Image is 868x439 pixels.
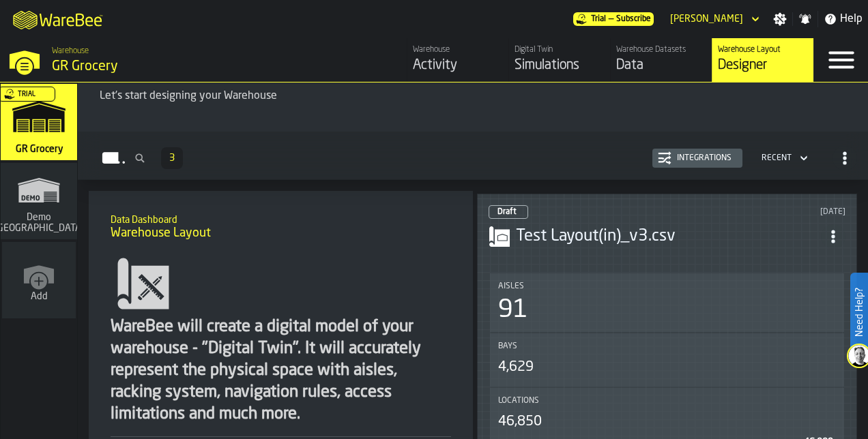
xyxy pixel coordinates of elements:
[762,153,792,163] div: DropdownMenuValue-4
[100,88,846,104] p: Let's start designing your Warehouse
[498,342,517,351] span: Bays
[498,412,542,432] div: 46,850
[497,208,517,216] span: Draft
[100,202,462,251] div: title-Warehouse Layout
[489,205,528,219] div: status-0 2
[490,333,844,387] div: stat-Bays
[31,291,48,302] span: Add
[498,342,836,351] div: Title
[689,207,846,217] div: Updated: 8/29/2025, 5:08:53 PM Created: 8/29/2025, 4:29:58 PM
[591,14,606,24] span: Trial
[718,45,808,55] div: Warehouse Layout
[413,45,503,55] div: Warehouse
[498,282,836,291] div: Title
[111,316,451,425] div: WareBee will create a digital model of your warehouse - "Digital Twin". It will accurately repres...
[718,56,808,75] div: Designer
[515,56,605,75] div: Simulations
[52,46,89,56] span: Warehouse
[793,12,818,26] label: button-toggle-Notifications
[670,14,743,25] div: DropdownMenuValue-Sandhya Gopakumar
[498,396,836,406] div: Title
[712,38,813,82] a: link-to-/wh/i/e451d98b-95f6-4604-91ff-c80219f9c36d/designer
[671,153,737,163] div: Integrations
[169,153,175,163] span: 3
[508,38,610,82] a: link-to-/wh/i/e451d98b-95f6-4604-91ff-c80219f9c36d/simulations
[616,56,706,75] div: Data
[840,11,863,27] span: Help
[818,11,868,27] label: button-toggle-Help
[1,163,77,242] a: link-to-/wh/i/16932755-72b9-4ea4-9c69-3f1f3a500823/simulations
[616,14,651,24] span: Subscribe
[852,274,867,350] label: Need Help?
[756,150,811,166] div: DropdownMenuValue-4
[78,132,868,180] h2: button-Layouts
[498,396,539,406] span: Locations
[2,242,76,321] a: link-to-/wh/new
[490,273,844,332] div: stat-Aisles
[609,14,613,24] span: —
[515,45,605,55] div: Digital Twin
[111,212,451,226] h2: Sub Title
[516,226,821,247] h3: Test Layout(in)_v3.csv
[498,358,534,377] div: 4,629
[610,38,712,82] a: link-to-/wh/i/e451d98b-95f6-4604-91ff-c80219f9c36d/data
[652,149,742,168] button: button-Integrations
[156,147,188,169] div: ButtonLoadMore-Load More-Prev-First-Last
[768,12,792,26] label: button-toggle-Settings
[18,91,35,98] span: Trial
[616,45,706,55] div: Warehouse Datasets
[665,11,762,27] div: DropdownMenuValue-Sandhya Gopakumar
[407,38,508,82] a: link-to-/wh/i/e451d98b-95f6-4604-91ff-c80219f9c36d/feed/
[52,57,298,76] div: GR Grocery
[413,56,503,75] div: Activity
[1,84,77,163] a: link-to-/wh/i/e451d98b-95f6-4604-91ff-c80219f9c36d/simulations
[498,282,524,291] span: Aisles
[111,226,211,241] span: Warehouse Layout
[814,38,868,82] label: button-toggle-Menu
[573,12,654,26] div: Menu Subscription
[573,12,654,26] a: link-to-/wh/i/e451d98b-95f6-4604-91ff-c80219f9c36d/pricing/
[498,297,528,324] div: 91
